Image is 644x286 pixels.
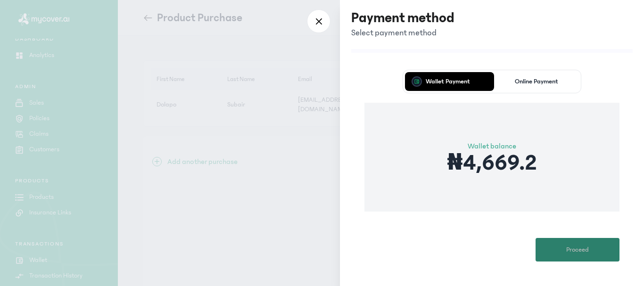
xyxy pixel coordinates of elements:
[494,72,579,91] button: Online Payment
[566,245,589,255] span: Proceed
[515,78,558,85] p: Online Payment
[447,152,537,174] p: ₦4,669.2
[536,238,619,261] button: Proceed
[351,9,454,26] h3: Payment method
[426,78,470,85] p: Wallet Payment
[351,26,454,40] p: Select payment method
[405,72,490,91] button: Wallet Payment
[447,140,537,152] p: Wallet balance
